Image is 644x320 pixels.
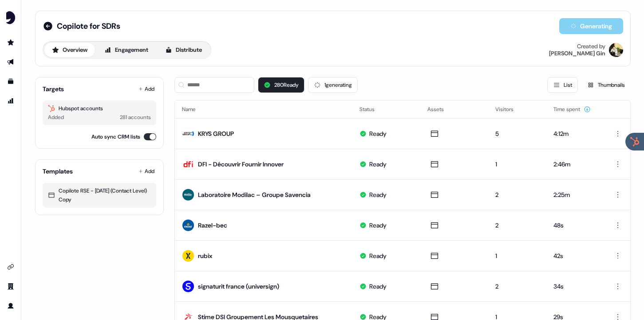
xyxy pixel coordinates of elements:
a: Go to outbound experience [4,55,18,69]
div: KRYS GROUP [198,129,234,138]
button: Add [137,83,156,95]
a: Go to profile [4,299,18,313]
div: 2 [495,221,539,230]
button: Engagement [97,43,156,57]
div: 4:12m [553,129,596,138]
div: Templates [43,167,73,176]
img: Armand [609,43,623,57]
div: Hubspot accounts [48,104,151,113]
div: 2:25m [553,190,596,199]
div: Copilote RSE - [DATE] (Contact Level) Copy [48,186,151,204]
div: 2:46m [553,160,596,169]
div: Ready [369,129,387,138]
div: 48s [553,221,596,230]
button: Status [360,101,385,117]
div: Created by [577,43,605,50]
div: 1 [495,160,539,169]
div: signaturit france (universign) [198,282,279,291]
label: Auto sync CRM lists [91,132,140,141]
a: Go to prospects [4,35,18,50]
div: Laboratoire Modilac – Groupe Savencia [198,190,311,199]
button: 1generating [308,77,358,93]
th: Assets [420,100,488,118]
div: [PERSON_NAME] Gin [549,50,605,57]
div: rubix [198,251,212,260]
div: 281 accounts [120,113,151,122]
div: Added [48,113,64,122]
div: Ready [369,221,387,230]
div: DFI - Découvrir Fournir Innover [198,160,284,169]
a: Go to integrations [4,260,18,274]
div: 42s [553,251,596,260]
div: Razel-bec [198,221,227,230]
button: Add [137,165,156,177]
a: Go to templates [4,74,18,89]
button: Overview [44,43,95,57]
div: Ready [369,282,387,291]
div: Ready [369,190,387,199]
div: 2 [495,190,539,199]
div: 2 [495,282,539,291]
div: Targets [43,85,64,93]
a: Go to team [4,279,18,293]
button: Thumbnails [581,77,631,93]
div: 1 [495,251,539,260]
a: Go to attribution [4,94,18,108]
button: Distribute [158,43,209,57]
span: Copilote for SDRs [57,21,120,31]
button: 280Ready [258,77,304,93]
div: Ready [369,160,387,169]
div: 5 [495,129,539,138]
button: Time spent [553,101,591,117]
div: Ready [369,251,387,260]
button: Visitors [495,101,524,117]
div: 34s [553,282,596,291]
button: List [547,77,578,93]
button: Name [182,101,206,117]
